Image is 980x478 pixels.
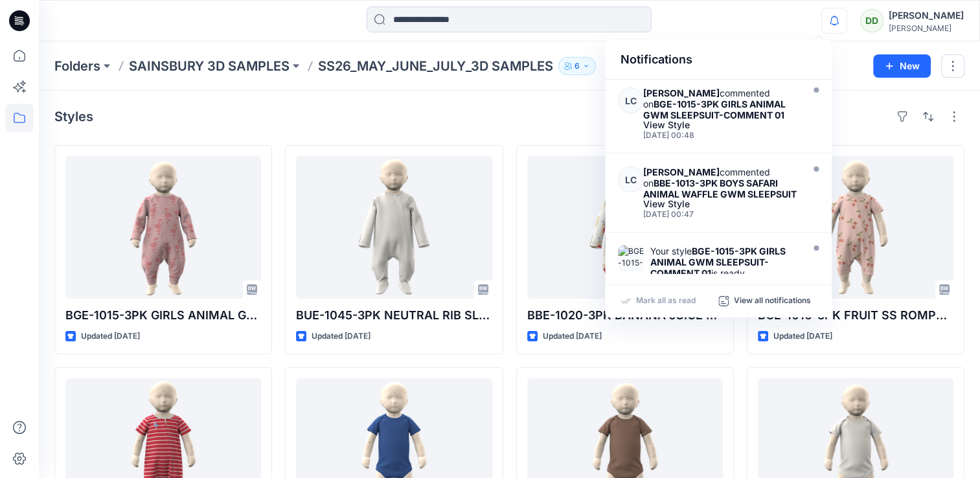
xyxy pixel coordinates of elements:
p: SS26_MAY_JUNE_JULY_3D SAMPLES [318,57,553,75]
a: BGE-1016-3PK FRUIT SS ROMPERS [758,156,953,299]
div: Wednesday, August 06, 2025 00:47 [643,210,799,219]
p: Updated [DATE] [773,330,832,343]
button: New [873,54,931,78]
p: View all notifications [734,295,811,307]
div: [PERSON_NAME] [889,8,964,23]
a: Folders [54,57,100,75]
img: BGE-1015-3PK GIRLS ANIMAL GWM SLEEPSUIT-COMMENT 01 [618,245,644,271]
div: commented on [643,166,799,199]
div: commented on [643,87,799,120]
p: Updated [DATE] [312,330,370,343]
p: BUE-1045-3PK NEUTRAL RIB SLEEPSUIT [296,306,492,324]
div: Wednesday, August 06, 2025 00:48 [643,131,799,140]
strong: [PERSON_NAME] [643,87,720,98]
strong: BGE-1015-3PK GIRLS ANIMAL GWM SLEEPSUIT-COMMENT 01 [643,98,786,120]
p: Mark all as read [636,295,696,307]
div: LC [618,87,643,113]
a: BUE-1045-3PK NEUTRAL RIB SLEEPSUIT [296,156,492,299]
button: 6 [558,57,596,75]
p: Updated [DATE] [543,330,602,343]
strong: BBE-1013-3PK BOYS SAFARI ANIMAL WAFFLE GWM SLEEPSUIT [643,177,797,199]
p: BBE-1020-3PK BANANA JUICE MILK ZIP THRU SLEEPSUIT [527,306,723,324]
a: BBE-1020-3PK BANANA JUICE MILK ZIP THRU SLEEPSUIT [527,156,723,299]
div: View Style [643,199,799,209]
p: BGE-1015-3PK GIRLS ANIMAL GWM SLEEPSUIT-COMMENT 01 [65,306,261,324]
div: LC [618,166,643,192]
div: DD [860,9,883,32]
p: 6 [575,59,580,73]
strong: BGE-1015-3PK GIRLS ANIMAL GWM SLEEPSUIT-COMMENT 01 [650,245,786,279]
div: [PERSON_NAME] [889,23,964,33]
p: BGE-1016-3PK FRUIT SS ROMPERS [758,306,953,324]
div: Notifications [605,40,832,80]
strong: [PERSON_NAME] [643,166,720,177]
h4: Styles [54,109,93,124]
a: SAINSBURY 3D SAMPLES [129,57,290,75]
a: BGE-1015-3PK GIRLS ANIMAL GWM SLEEPSUIT-COMMENT 01 [65,156,261,299]
div: View Style [643,120,799,130]
p: Updated [DATE] [81,330,140,343]
div: Your style is ready [650,245,799,279]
